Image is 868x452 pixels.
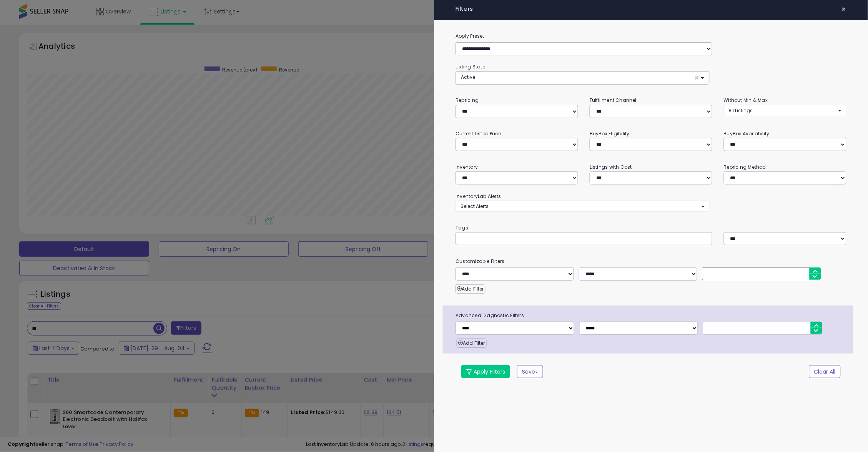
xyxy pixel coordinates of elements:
button: Add Filter [457,339,486,348]
span: × [841,4,846,15]
small: Current Listed Price [456,130,501,137]
small: Without Min & Max [724,97,768,103]
button: Active × [456,71,709,84]
label: Apply Preset: [450,32,852,40]
h4: Filters [456,6,846,12]
button: All Listings [724,105,846,116]
span: Select Alerts [461,203,489,209]
small: BuyBox Availability [724,130,770,137]
button: × [838,4,850,15]
small: Repricing Method [724,164,767,170]
span: All Listings [729,107,753,114]
small: Listings with Cost [590,164,632,170]
small: Fulfillment Channel [590,97,637,103]
button: Apply Filters [461,365,510,378]
button: Select Alerts [456,201,709,212]
small: BuyBox Eligibility [590,130,630,137]
button: Add Filter [456,284,485,294]
span: Active [461,74,475,80]
small: Listing State [456,63,485,70]
span: Advanced Diagnostic Filters [450,311,853,320]
small: InventoryLab Alerts [456,193,501,199]
small: Inventory [456,164,478,170]
small: Repricing [456,97,479,103]
button: Save [517,365,543,378]
button: Clear All [809,365,841,378]
span: × [695,74,700,82]
small: Tags [450,224,852,232]
small: Customizable Filters [450,257,852,266]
